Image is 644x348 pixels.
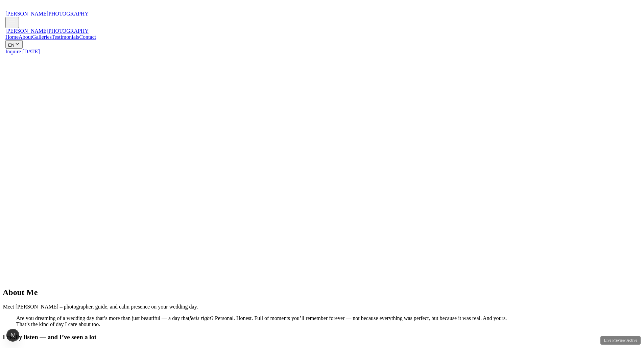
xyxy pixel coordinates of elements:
span: [PERSON_NAME] [5,11,48,17]
a: About [19,34,32,40]
blockquote: Are you dreaming of a wedding day that’s more than just beautiful — a day that ? Personal. Honest... [16,315,628,327]
div: Live Preview Active [600,336,641,345]
a: Home [5,34,19,40]
a: Galleries [32,34,52,40]
a: Contact [79,34,96,40]
button: Toggle menu [5,17,19,28]
a: [PERSON_NAME]PHOTOGRAPHY [5,11,639,17]
em: feels right [189,315,211,321]
p: Meet [PERSON_NAME] – photographer, guide, and calm presence on your wedding day. [3,304,641,310]
h3: I really listen — and I’ve seen a lot [3,333,641,341]
span: PHOTOGRAPHY [48,11,89,17]
a: Inquire [DATE] [5,49,40,54]
button: Switch language [5,40,23,49]
h1: About Me [3,288,641,297]
span: [PERSON_NAME] [5,28,48,34]
span: PHOTOGRAPHY [48,28,89,34]
span: EN [8,43,15,48]
a: Testimonials [52,34,79,40]
a: [PERSON_NAME]PHOTOGRAPHY [5,28,639,34]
